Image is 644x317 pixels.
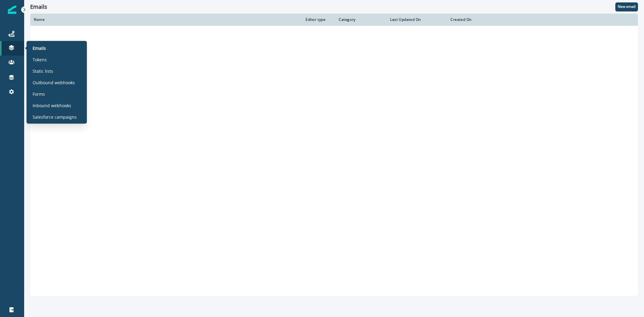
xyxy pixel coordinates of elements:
p: Tokens [33,56,47,62]
div: Name [34,17,298,22]
a: Static lists [29,66,85,75]
div: Editor type [306,17,332,22]
a: Forms [29,89,85,98]
div: Last Updated On [390,17,443,22]
p: Static lists [33,68,53,74]
p: Emails [33,45,46,51]
a: Salesforce campaigns [29,112,85,121]
div: Category [339,17,383,22]
p: Salesforce campaigns [33,114,77,120]
a: Emails [29,43,85,53]
p: New email [618,5,636,9]
p: Forms [33,91,45,97]
div: Created On [450,17,504,22]
img: Inflection [8,5,16,14]
button: New email [615,2,638,11]
p: Outbound webhooks [33,79,75,85]
p: Inbound webhooks [33,102,71,108]
a: Outbound webhooks [29,78,85,87]
a: Tokens [29,55,85,64]
a: Inbound webhooks [29,101,85,110]
h1: Emails [30,4,47,10]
